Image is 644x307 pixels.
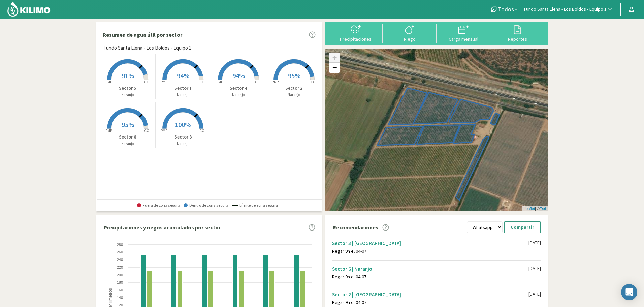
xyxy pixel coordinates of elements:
[122,120,134,129] span: 95%
[329,63,340,73] a: Zoom out
[144,128,149,133] tspan: CC
[332,291,528,298] div: Sector 2 | [GEOGRAPHIC_DATA]
[311,80,315,84] tspan: CC
[621,284,637,300] div: Open Intercom Messenger
[524,207,535,211] a: Leaflet
[117,303,123,307] text: 120
[200,80,204,84] tspan: CC
[385,37,434,41] div: Riego
[117,280,123,284] text: 180
[137,203,180,208] span: Fuera de zona segura
[288,71,300,80] span: 95%
[100,85,155,92] p: Sector 5
[383,24,437,42] button: Riego
[332,240,528,246] div: Sector 3 | [GEOGRAPHIC_DATA]
[511,223,534,231] p: Compartir
[100,141,155,147] p: Naranjo
[492,37,542,41] div: Reportes
[266,92,322,98] p: Naranjo
[184,203,228,208] span: Dentro de zona segura
[7,1,51,17] img: Kilimo
[332,300,528,305] div: Regar 9h el 04-07
[161,128,167,133] tspan: PMP
[528,291,541,297] div: [DATE]
[161,80,167,84] tspan: PMP
[156,85,211,92] p: Sector 1
[103,44,191,52] span: Fundo Santa Elena - Los Boldos - Equipo 1
[211,85,266,92] p: Sector 4
[104,223,221,232] p: Precipitaciones y riegos acumulados por sector
[329,24,383,42] button: Precipitaciones
[144,80,149,84] tspan: CC
[100,92,155,98] p: Naranjo
[108,288,113,307] text: Milímetros
[105,80,112,84] tspan: PMP
[216,80,223,84] tspan: PMP
[200,128,204,133] tspan: CC
[498,6,514,13] span: Todos
[117,296,123,300] text: 140
[490,24,544,42] button: Reportes
[117,265,123,269] text: 220
[332,266,528,272] div: Sector 6 | Naranjo
[528,240,541,246] div: [DATE]
[504,221,541,233] button: Compartir
[521,2,617,17] button: Fundo Santa Elena - Los Boldos - Equipo 1
[156,133,211,141] p: Sector 3
[331,37,381,41] div: Precipitaciones
[524,6,607,13] span: Fundo Santa Elena - Los Boldos - Equipo 1
[437,24,490,42] button: Carga mensual
[232,71,245,80] span: 94%
[266,85,322,92] p: Sector 2
[232,203,278,208] span: Límite de zona segura
[103,31,182,39] p: Resumen de agua útil por sector
[255,80,260,84] tspan: CC
[156,92,211,98] p: Naranjo
[117,258,123,262] text: 240
[329,53,340,63] a: Zoom in
[117,243,123,247] text: 280
[117,288,123,292] text: 160
[333,223,378,232] p: Recomendaciones
[177,71,189,80] span: 94%
[117,273,123,277] text: 200
[332,274,528,280] div: Regar 9h el 04-07
[117,250,123,254] text: 260
[156,141,211,147] p: Naranjo
[528,266,541,271] div: [DATE]
[105,128,112,133] tspan: PMP
[522,206,548,212] div: | ©
[175,120,191,129] span: 100%
[439,37,488,41] div: Carga mensual
[211,92,266,98] p: Naranjo
[540,207,546,211] a: Esri
[122,71,134,80] span: 91%
[332,248,528,254] div: Regar 9h el 04-07
[100,133,155,141] p: Sector 6
[272,80,279,84] tspan: PMP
